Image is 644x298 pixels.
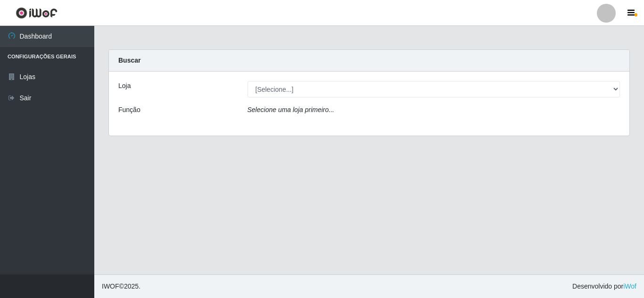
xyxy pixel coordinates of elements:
[118,105,140,115] label: Função
[248,106,334,113] i: Selecione uma loja primeiro...
[572,282,636,291] span: Desenvolvido por
[16,7,58,19] img: CoreUI Logo
[102,282,140,291] span: © 2025 .
[623,282,636,290] a: iWof
[102,282,119,290] span: IWOF
[118,56,140,64] strong: Buscar
[118,81,131,91] label: Loja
